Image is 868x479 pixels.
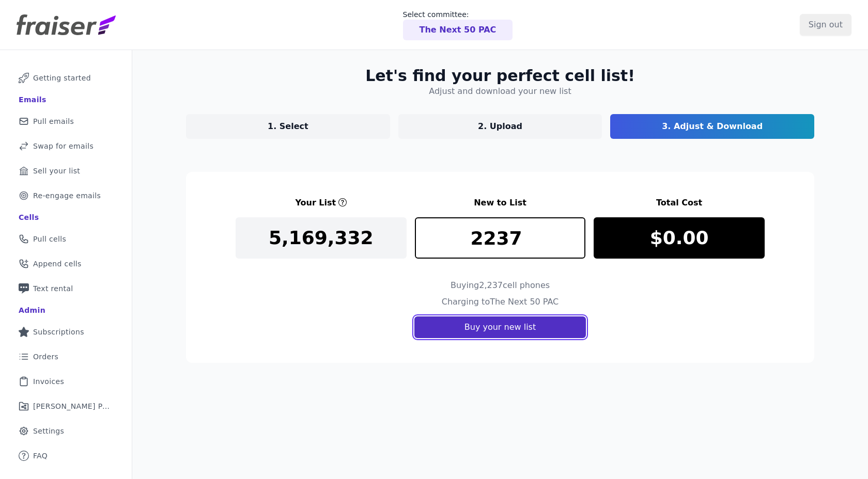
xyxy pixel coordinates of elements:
[403,9,513,20] p: Select committee:
[451,279,550,292] h4: Buying 2,237 cell phones
[478,120,522,133] p: 2. Upload
[662,120,763,133] p: 3. Adjust & Download
[650,228,709,248] p: $0.00
[33,376,64,387] span: Invoices
[17,14,116,35] img: Fraiser Logo
[420,24,497,36] p: The Next 50 PAC
[8,110,123,133] a: Pull emails
[8,345,123,368] a: Orders
[33,426,64,436] span: Settings
[186,114,390,139] a: 1. Select
[19,94,47,105] div: Emails
[8,184,123,207] a: Re-engage emails
[8,370,123,393] a: Invoices
[8,321,123,343] a: Subscriptions
[8,395,123,418] a: [PERSON_NAME] Performance
[269,228,374,248] p: 5,169,332
[8,252,123,275] a: Append cells
[8,67,123,89] a: Getting started
[19,212,39,222] div: Cells
[429,85,571,98] h4: Adjust and download your new list
[33,116,74,126] span: Pull emails
[8,277,123,300] a: Text rental
[33,283,73,294] span: Text rental
[8,159,123,182] a: Sell your list
[398,114,602,139] a: 2. Upload
[414,316,586,338] button: Buy your new list
[594,197,765,209] h3: Total Cost
[442,296,559,308] h4: Charging to The Next 50 PAC
[33,352,58,362] span: Orders
[33,166,80,176] span: Sell your list
[33,451,48,461] span: FAQ
[19,305,45,315] div: Admin
[8,135,123,157] a: Swap for emails
[415,197,586,209] h3: New to List
[33,327,84,337] span: Subscriptions
[33,73,91,83] span: Getting started
[33,141,94,151] span: Swap for emails
[800,14,851,36] input: Sign out
[33,190,101,201] span: Re-engage emails
[8,444,123,467] a: FAQ
[33,259,82,269] span: Append cells
[33,234,66,244] span: Pull cells
[365,67,635,85] h2: Let's find your perfect cell list!
[295,197,336,209] h3: Your List
[610,114,814,139] a: 3. Adjust & Download
[33,401,111,411] span: [PERSON_NAME] Performance
[8,228,123,250] a: Pull cells
[403,9,513,40] a: Select committee: The Next 50 PAC
[268,120,308,133] p: 1. Select
[8,420,123,442] a: Settings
